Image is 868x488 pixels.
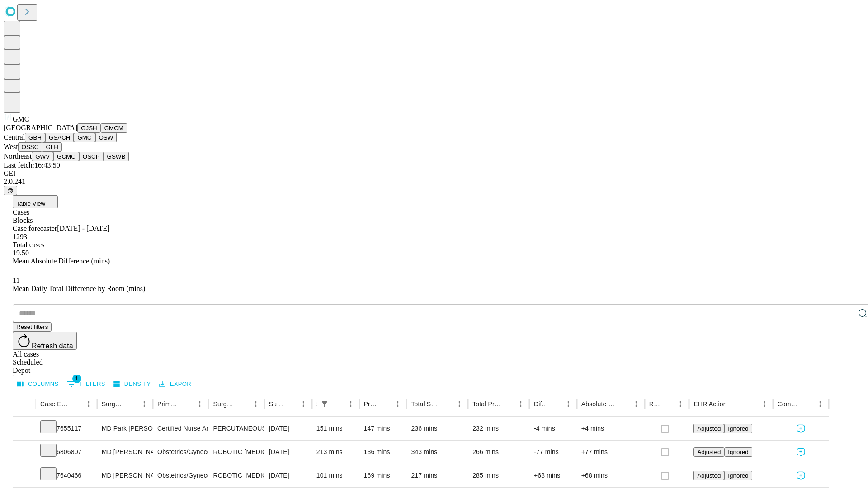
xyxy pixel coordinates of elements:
button: @ [4,186,17,195]
button: Expand [18,445,31,460]
div: 7640466 [40,464,93,487]
span: GMC [13,115,29,123]
div: GEI [4,169,864,178]
span: 1 [72,374,81,383]
div: Surgery Name [213,400,236,408]
button: Sort [181,398,193,410]
div: Scheduled In Room Duration [316,400,317,408]
div: +68 mins [581,464,640,487]
div: Obstetrics/Gynecology [157,441,204,464]
button: Show filters [65,377,108,391]
button: Menu [193,398,206,410]
div: -4 mins [534,417,572,440]
button: Sort [549,398,562,410]
span: Ignored [728,472,748,479]
span: Refresh data [32,342,73,350]
button: Sort [332,398,344,410]
button: Sort [125,398,138,410]
div: 6806807 [40,441,93,464]
span: Last fetch: 16:43:50 [4,161,60,169]
div: 266 mins [472,441,525,464]
span: West [4,143,18,150]
button: Sort [728,398,741,410]
div: 236 mins [411,417,463,440]
div: Difference [534,400,548,408]
span: Adjusted [697,425,721,432]
button: Export [157,377,197,391]
button: Menu [344,398,357,410]
button: Expand [18,421,31,437]
button: Show filters [318,398,331,410]
span: Case forecaster [13,225,57,232]
div: 136 mins [364,441,402,464]
span: Ignored [728,425,748,432]
div: Total Scheduled Duration [411,400,439,408]
button: GSACH [45,133,74,142]
div: 7655117 [40,417,93,440]
div: MD [PERSON_NAME] [102,441,148,464]
span: Northeast [4,152,32,160]
button: Sort [237,398,250,410]
button: Menu [630,398,642,410]
span: Mean Absolute Difference (mins) [13,257,110,265]
button: GLH [42,142,61,152]
button: GMCM [101,123,127,133]
button: OSCP [79,152,104,161]
div: EHR Action [693,400,726,408]
div: Obstetrics/Gynecology [157,464,204,487]
button: Menu [138,398,151,410]
button: Adjusted [693,447,724,457]
div: PERCUTANEOUS NEPHROSTOLITHOTOMY OVER 2CM [213,417,259,440]
span: Total cases [13,241,44,249]
span: [GEOGRAPHIC_DATA] [4,124,77,131]
span: Adjusted [697,449,721,455]
div: 2.0.241 [4,178,864,186]
div: [DATE] [269,464,307,487]
button: Menu [82,398,95,410]
span: [DATE] - [DATE] [57,225,109,232]
button: Sort [379,398,392,410]
div: Surgery Date [269,400,283,408]
button: Menu [814,398,826,410]
button: Menu [562,398,575,410]
div: 1 active filter [318,398,331,410]
div: [DATE] [269,441,307,464]
div: Certified Nurse Anesthetist [157,417,204,440]
div: 232 mins [472,417,525,440]
span: Central [4,133,25,141]
div: 213 mins [316,441,355,464]
div: 101 mins [316,464,355,487]
div: [DATE] [269,417,307,440]
div: Resolved in EHR [649,400,661,408]
button: Adjusted [693,424,724,433]
div: 147 mins [364,417,402,440]
button: Menu [514,398,527,410]
button: Adjusted [693,471,724,480]
div: Absolute Difference [581,400,616,408]
button: Expand [18,468,31,484]
button: Select columns [15,377,61,391]
div: Comments [778,400,800,408]
span: Adjusted [697,472,721,479]
div: Surgeon Name [102,400,124,408]
div: 285 mins [472,464,525,487]
button: GWV [32,152,53,161]
div: +77 mins [581,441,640,464]
span: @ [7,187,14,194]
span: 19.50 [13,249,29,257]
button: Density [111,377,153,391]
button: Sort [661,398,674,410]
div: 151 mins [316,417,355,440]
span: Ignored [728,449,748,455]
div: 343 mins [411,441,463,464]
button: Menu [297,398,310,410]
div: +68 mins [534,464,572,487]
div: +4 mins [581,417,640,440]
div: Primary Service [157,400,180,408]
span: Reset filters [16,324,48,330]
button: Sort [70,398,82,410]
button: OSSC [18,142,42,152]
button: Sort [617,398,630,410]
button: Ignored [724,424,752,433]
button: Sort [440,398,453,410]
